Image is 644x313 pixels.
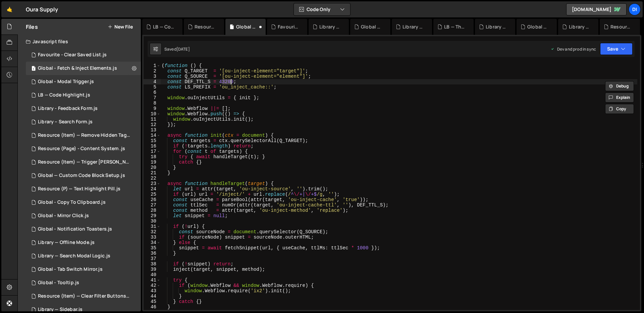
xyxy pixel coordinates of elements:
div: 37 [144,256,161,261]
div: Resource (Item) — Remove Hidden Tags on Load.js [38,132,130,138]
button: Save [600,43,633,55]
div: 14937/44597.js [26,182,141,196]
div: 14937/45672.js [26,48,141,62]
div: 12 [144,122,161,127]
div: Javascript files [18,35,141,48]
div: 7 [144,95,161,101]
div: 14937/45456.js [26,115,141,129]
div: Library - Feedback Form.js [319,23,341,30]
div: Global - Tab Switch Mirror.js [527,23,549,30]
div: Global — Custom Code Block Setup.js [38,173,125,179]
div: 29 [144,213,161,218]
div: 14937/44562.js [26,276,141,290]
div: 43 [144,288,161,294]
div: 26 [144,197,161,202]
div: Global - Copy To Clipboard.js [38,199,106,205]
div: 19 [144,160,161,165]
div: 10 [144,111,161,117]
div: 14937/44585.js [26,223,141,236]
div: 14937/45544.js [26,75,141,88]
div: 20 [144,165,161,170]
a: Di [629,3,641,15]
div: 11 [144,117,161,122]
div: LB — Theme Toggle.js [444,23,466,30]
div: 4 [144,79,161,84]
div: 17 [144,149,161,154]
button: Code Only [294,3,350,15]
div: 27 [144,202,161,208]
div: 28 [144,208,161,213]
div: 14937/44471.js [26,209,141,223]
div: 15 [144,138,161,143]
div: 40 [144,272,161,277]
div: 14937/45625.js [26,102,141,115]
div: 14937/43376.js [26,290,143,303]
div: Resource (P) — Text Highlight Pill.js [610,23,632,30]
div: Dev and prod in sync [550,46,596,52]
div: Global - Mirror Click.js [38,213,89,219]
button: Copy [605,104,634,114]
div: Favourite - Clear Saved List.js [38,52,107,58]
div: Library - Feedback Form.js [38,106,98,112]
div: 46 [144,304,161,310]
div: Favourite - Clear Saved List.js [278,23,299,30]
div: 22 [144,176,161,181]
div: 35 [144,245,161,251]
div: Resource (Item) — Trigger [PERSON_NAME] on Save.js [38,159,130,165]
div: 1 [144,63,161,68]
div: 14937/44851.js [26,249,141,263]
div: 14937/45864.js [26,62,141,75]
div: Resource (P) — Text Highlight Pill.js [38,186,120,192]
div: 21 [144,170,161,176]
div: 45 [144,299,161,304]
button: Debug [605,81,634,91]
div: 31 [144,224,161,229]
h2: Files [26,23,38,30]
div: 14937/46006.js [26,142,141,155]
div: 14937/44586.js [26,236,141,249]
div: LB — Code Highlight.js [153,23,174,30]
div: 14937/43535.js [26,129,143,142]
div: 23 [144,181,161,186]
div: Global - Notification Toasters.js [38,226,112,232]
div: [DATE] [176,46,190,52]
div: 39 [144,267,161,272]
div: 6 [144,90,161,95]
div: 14 [144,133,161,138]
div: Resource (Page) - Content System .js [195,23,216,30]
div: Library — Search Modal Logic.js [38,253,110,259]
div: 24 [144,186,161,192]
div: Global - Modal Trigger.js [38,79,94,85]
div: Library – Search Form.js [38,119,93,125]
div: Global - Fetch & Inject Elements.js [38,65,117,71]
div: 2 [144,68,161,74]
div: Library — Offline Mode.js [38,240,95,246]
div: Resource (Item) — Clear Filter Buttons.js [38,293,130,299]
div: Library — Search Modal Logic.js [569,23,590,30]
div: Global - Fetch & Inject Elements.js [236,23,258,30]
div: 41 [144,277,161,283]
div: 13 [144,127,161,133]
span: 1 [32,66,36,72]
div: 8 [144,101,161,106]
button: Explain [605,92,634,103]
div: 33 [144,235,161,240]
div: 38 [144,261,161,267]
div: Resource (Page) - Content System .js [38,146,125,152]
button: New File [108,24,133,29]
div: 14937/44281.js [26,169,141,182]
div: 34 [144,240,161,245]
div: 14937/43515.js [26,155,143,169]
div: Saved [164,46,190,52]
div: 18 [144,154,161,160]
div: 32 [144,229,161,235]
div: 42 [144,283,161,288]
div: 14937/44975.js [26,263,141,276]
div: Global - Tab Switch Mirror.js [38,266,103,272]
div: Library — Sidebar.js [38,307,83,313]
div: 5 [144,84,161,90]
a: 🤙 [1,1,18,17]
div: Library – Search Form.js [402,23,424,30]
div: 36 [144,251,161,256]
